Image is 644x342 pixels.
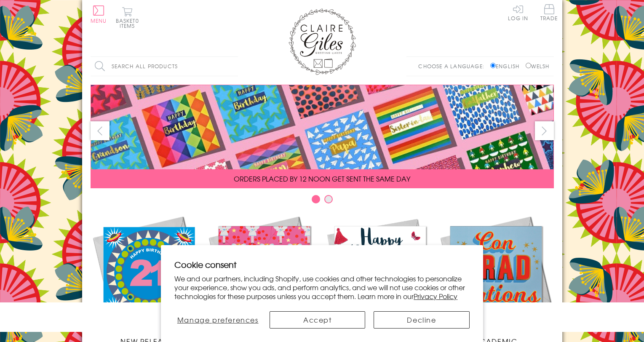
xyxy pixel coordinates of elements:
span: 0 items [120,17,139,29]
button: Carousel Page 2 [324,195,333,203]
button: Basket0 items [116,7,139,28]
a: Privacy Policy [414,291,457,301]
h2: Cookie consent [174,259,470,270]
input: Search [230,57,238,76]
a: Log In [508,4,528,21]
img: Claire Giles Greetings Cards [289,8,356,75]
input: Search all products [91,57,238,76]
button: prev [91,121,110,140]
span: Menu [91,17,107,24]
label: Welsh [526,62,550,70]
button: Decline [374,311,469,329]
button: Accept [270,311,365,329]
input: English [490,63,496,68]
button: Manage preferences [174,311,261,329]
span: Manage preferences [177,315,259,325]
span: ORDERS PLACED BY 12 NOON GET SENT THE SAME DAY [234,174,410,184]
input: Welsh [526,63,531,68]
div: Carousel Pagination [91,195,554,208]
p: We and our partners, including Shopify, use cookies and other technologies to personalize your ex... [174,274,470,300]
button: next [535,121,554,140]
button: Menu [91,5,107,23]
label: English [490,62,524,70]
button: Carousel Page 1 (Current Slide) [312,195,320,203]
a: Trade [540,4,558,22]
p: Choose a language: [418,62,489,70]
span: Trade [540,4,558,21]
